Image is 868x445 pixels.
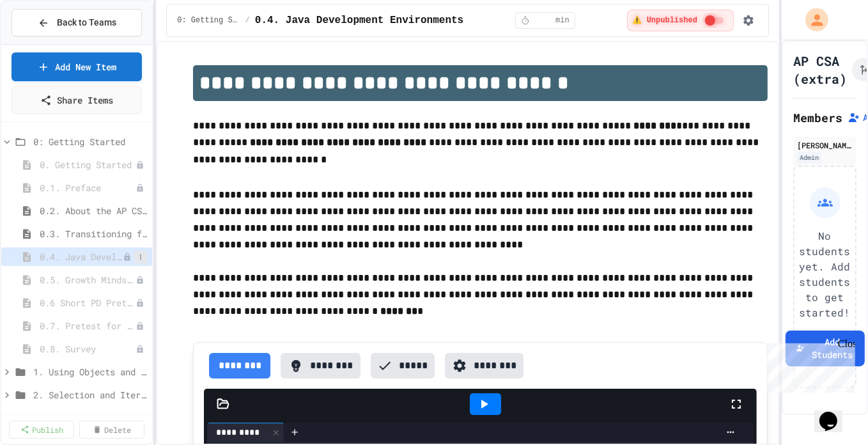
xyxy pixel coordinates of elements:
[40,319,136,332] span: 0.7. Pretest for the AP CSA Exam
[12,86,142,114] a: Share Items
[79,421,144,439] a: Delete
[555,15,570,26] span: min
[800,228,851,320] p: No students yet. Add students to get started!
[40,158,136,171] span: 0. Getting Started
[57,16,116,29] span: Back to Teams
[40,296,136,309] span: 0.6 Short PD Pretest
[136,276,144,285] div: Unpublished
[33,388,147,402] span: 2. Selection and Iteration
[40,273,136,286] span: 0.5. Growth Mindset and Pair Programming
[33,365,147,379] span: 1. Using Objects and Methods
[12,9,142,36] button: Back to Teams
[797,152,821,163] div: Admin
[40,250,123,263] span: 0.4. Java Development Environments
[136,183,144,192] div: Unpublished
[797,139,853,151] div: [PERSON_NAME]
[136,322,144,331] div: Unpublished
[40,181,136,194] span: 0.1. Preface
[40,204,147,217] span: 0.2. About the AP CSA Exam
[245,15,250,26] span: /
[793,109,842,127] h2: Members
[633,15,697,26] span: ⚠️ Unpublished
[9,421,74,439] a: Publish
[12,52,142,81] a: Add New Item
[792,5,832,35] div: My Account
[136,299,144,308] div: Unpublished
[123,253,132,262] div: Unpublished
[33,135,147,148] span: 0: Getting Started
[134,251,147,263] button: More options
[33,411,147,425] span: 3. Class Creation
[627,10,734,31] div: ⚠️ Students cannot see this content! Click the toggle to publish it and make it visible to your c...
[177,15,240,26] span: 0: Getting Started
[136,160,144,169] div: Unpublished
[40,342,136,355] span: 0.8. Survey
[5,5,88,81] div: Chat with us now!Close
[762,338,855,393] iframe: chat widget
[136,345,144,354] div: Unpublished
[814,394,855,432] iframe: chat widget
[255,13,463,28] span: 0.4. Java Development Environments
[40,227,147,240] span: 0.3. Transitioning from AP CSP to AP CSA
[786,331,865,366] button: Add Students
[793,52,847,88] h1: AP CSA (extra)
